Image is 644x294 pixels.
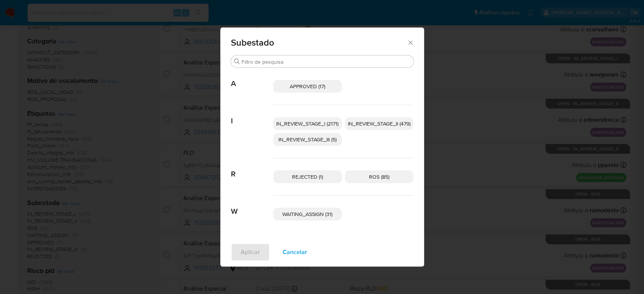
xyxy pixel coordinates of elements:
span: REJECTED (1) [292,173,323,181]
span: IN_REVIEW_STAGE_II (479) [348,120,410,127]
div: ROS (85) [345,170,413,183]
div: WAITING_ASSIGN (31) [273,208,342,220]
button: Cancelar [273,243,317,261]
span: WAITING_ASSIGN (31) [282,210,332,218]
span: IN_REVIEW_STAGE_I (2171) [276,120,338,127]
span: Subestado [231,38,407,47]
span: W [231,196,273,216]
span: I [231,105,273,126]
span: ROS (85) [369,173,389,181]
div: IN_REVIEW_STAGE_I (2171) [273,117,342,130]
input: Filtro de pesquisa [241,58,410,65]
div: IN_REVIEW_STAGE_II (479) [345,117,413,130]
div: APPROVED (17) [273,80,342,93]
span: APPROVED (17) [290,83,325,90]
span: R [231,158,273,179]
span: A [231,68,273,88]
button: Buscar [234,58,240,64]
span: Cancelar [283,244,307,260]
button: Fechar [407,39,413,46]
span: IN_REVIEW_STAGE_III (5) [278,136,337,143]
div: REJECTED (1) [273,170,342,183]
div: IN_REVIEW_STAGE_III (5) [273,133,342,146]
